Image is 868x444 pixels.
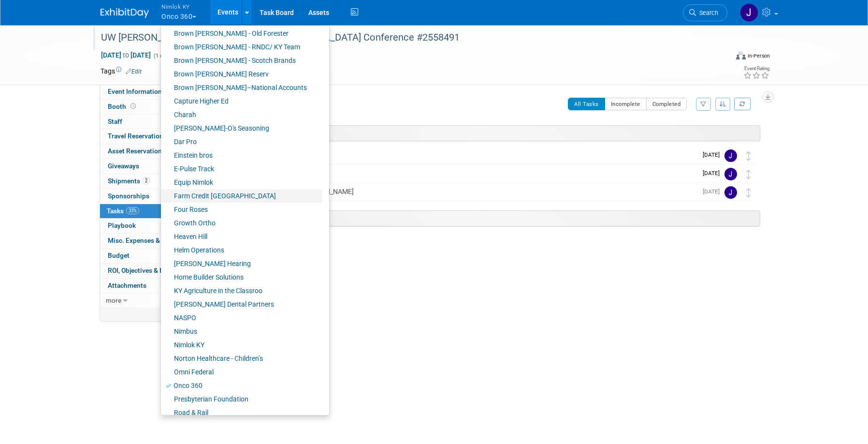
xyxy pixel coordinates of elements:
[161,40,322,54] a: Brown [PERSON_NAME] - RNDC/ KY Team
[161,365,322,379] a: Omni Federal
[646,98,687,110] button: Completed
[746,151,751,161] i: Move task
[734,98,751,110] a: Refresh
[101,66,142,76] td: Tags
[161,379,322,392] a: Onco 360
[736,52,746,59] img: Format-Inperson.png
[161,392,322,406] a: Presbyterian Foundation
[100,189,201,204] a: Sponsorships
[740,3,758,22] img: Jamie Dunn
[108,266,173,274] span: ROI, Objectives & ROO
[100,85,201,99] a: Event Information
[670,50,770,65] div: Event Format
[161,406,322,419] a: Road & Rail
[161,176,322,189] a: Equip Nimlok
[108,162,139,170] span: Giveaways
[126,207,139,214] span: 33%
[100,144,201,159] a: Asset Reservations2
[100,115,201,129] a: Staff
[683,4,727,21] a: Search
[108,118,122,125] span: Staff
[100,294,201,308] a: more
[161,270,322,284] a: Home Builder Solutions
[255,147,697,163] div: RTN to Nimlok
[161,203,322,216] a: Four Roses
[724,186,737,199] img: Jamie Dunn
[255,183,697,200] div: Ship Items to [PERSON_NAME]
[161,325,322,338] a: Nimbus
[143,177,150,184] span: 2
[161,216,322,230] a: Growth Ortho
[161,257,322,270] a: [PERSON_NAME] Hearing
[703,170,724,177] span: [DATE]
[605,98,647,110] button: Incomplete
[101,51,151,59] span: [DATE] [DATE]
[106,296,121,304] span: more
[161,148,322,162] a: Einstein bros
[107,207,139,215] span: Tasks
[568,98,605,110] button: All Tasks
[161,121,322,135] a: [PERSON_NAME]-O's Seasoning
[161,352,322,365] a: Norton Healthcare - Children’s
[161,243,322,257] a: Helm Operations
[121,51,130,59] span: to
[98,29,713,46] div: UW [PERSON_NAME] [MEDICAL_DATA] Fall [MEDICAL_DATA] Conference #2558491
[108,222,136,229] span: Playbook
[161,135,322,148] a: Dar Pro
[747,52,770,59] div: In-Person
[108,88,162,95] span: Event Information
[101,8,149,18] img: ExhibitDay
[161,54,322,67] a: Brown [PERSON_NAME] - Scotch Brands
[161,162,322,176] a: E-Pulse Track
[161,284,322,297] a: KY Agriculture in the Classroo
[100,219,201,233] a: Playbook
[217,210,760,226] div: Uncategorized
[108,177,150,185] span: Shipments
[255,165,697,181] div: Nimlok to Rep
[743,66,769,71] div: Event Rating
[696,9,718,16] span: Search
[703,151,724,158] span: [DATE]
[100,264,201,278] a: ROI, Objectives & ROO
[100,249,201,263] a: Budget
[153,53,170,59] span: (1 day)
[161,1,196,12] span: Nimlok KY
[217,125,760,141] div: Shipping
[100,174,201,189] a: Shipments2
[108,192,149,200] span: Sponsorships
[746,188,751,197] i: Move task
[126,68,142,75] a: Edit
[100,159,201,174] a: Giveaways
[161,81,322,94] a: Brown [PERSON_NAME]–National Accounts
[161,297,322,311] a: [PERSON_NAME] Dental Partners
[100,234,201,248] a: Misc. Expenses & Credits
[100,279,201,293] a: Attachments
[161,27,322,40] a: Brown [PERSON_NAME] - Old Forester
[108,147,175,155] span: Asset Reservations
[161,108,322,121] a: Charah
[724,168,737,180] img: Jamie Dunn
[129,103,138,110] span: Booth not reserved yet
[100,204,201,219] a: Tasks33%
[108,237,183,244] span: Misc. Expenses & Credits
[108,281,146,289] span: Attachments
[161,230,322,243] a: Heaven Hill
[746,170,751,179] i: Move task
[108,103,138,110] span: Booth
[161,311,322,325] a: NASPO
[703,188,724,195] span: [DATE]
[161,338,322,352] a: Nimlok KY
[100,129,201,144] a: Travel Reservations
[161,94,322,108] a: Capture Higher Ed
[724,149,737,162] img: Jamie Dunn
[161,189,322,203] a: Farm Credit [GEOGRAPHIC_DATA]
[108,132,167,140] span: Travel Reservations
[100,100,201,114] a: Booth
[108,252,130,259] span: Budget
[161,67,322,81] a: Brown [PERSON_NAME] Reserv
